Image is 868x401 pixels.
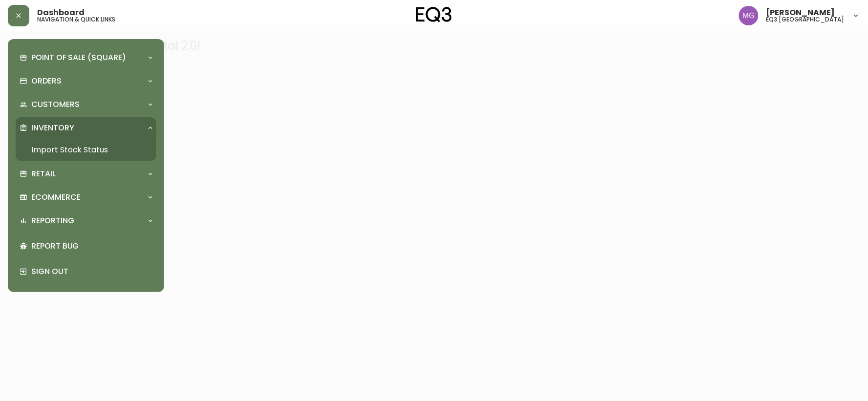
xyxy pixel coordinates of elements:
[31,215,74,226] p: Reporting
[31,99,80,110] p: Customers
[766,17,845,22] h5: eq3 [GEOGRAPHIC_DATA]
[16,259,156,284] div: Sign Out
[37,9,85,17] span: Dashboard
[31,123,74,133] p: Inventory
[31,76,62,86] p: Orders
[31,169,56,179] p: Retail
[37,17,115,22] h5: navigation & quick links
[16,187,156,208] div: Ecommerce
[739,6,759,25] img: de8837be2a95cd31bb7c9ae23fe16153
[16,139,156,161] a: Import Stock Status
[766,9,835,17] span: [PERSON_NAME]
[31,192,81,203] p: Ecommerce
[31,52,126,63] p: Point of Sale (Square)
[16,163,156,185] div: Retail
[31,266,152,277] p: Sign Out
[416,7,452,22] img: logo
[16,47,156,68] div: Point of Sale (Square)
[16,70,156,92] div: Orders
[16,233,156,259] div: Report Bug
[31,241,152,252] p: Report Bug
[16,210,156,232] div: Reporting
[16,94,156,115] div: Customers
[16,117,156,139] div: Inventory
